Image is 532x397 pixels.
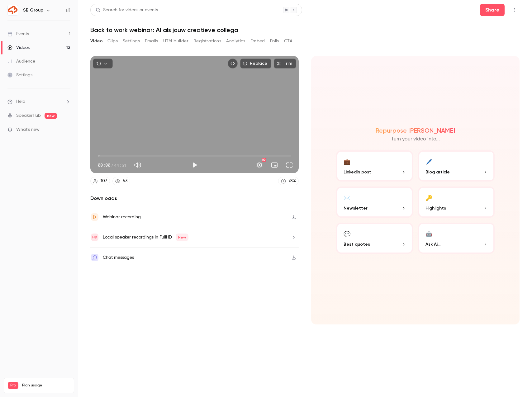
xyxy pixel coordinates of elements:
button: 💼LinkedIn post [336,150,413,182]
span: Highlights [425,205,446,211]
button: Top Bar Actions [510,5,520,15]
button: Embed [250,36,265,46]
span: What's new [16,126,40,133]
div: 🔑 [425,193,432,202]
li: help-dropdown-opener [7,98,70,105]
button: 💬Best quotes [336,223,413,254]
div: 53 [123,178,127,184]
div: 💼 [344,157,350,166]
button: Analytics [226,36,245,46]
span: Help [16,98,25,105]
div: 78 % [288,178,296,184]
button: 🤖Ask Ai... [418,223,495,254]
div: Webinar recording [103,213,141,221]
span: 00:00 [98,162,110,168]
a: 53 [112,177,130,185]
span: Plan usage [22,383,70,388]
button: UTM builder [163,36,188,46]
div: Local speaker recordings in FullHD [103,234,188,241]
div: 🤖 [425,229,432,239]
div: ✉️ [344,193,350,202]
span: New [176,234,188,241]
div: Events [7,31,29,37]
div: 💬 [344,229,350,239]
button: Polls [270,36,279,46]
h6: SB Group [23,7,43,13]
button: 🔑Highlights [418,187,495,218]
span: Pro [8,382,18,389]
a: SpeakerHub [16,112,41,119]
button: Mute [131,159,144,171]
h1: Back to work webinar: AI als jouw creatieve collega [90,26,520,34]
p: Turn your video into... [391,135,440,143]
div: HD [262,158,266,162]
span: new [45,113,57,119]
div: Audience [7,58,35,64]
img: SB Group [8,5,18,15]
span: Newsletter [344,205,368,211]
h2: Downloads [90,195,299,202]
span: Blog article [425,169,450,175]
div: Search for videos or events [96,7,158,13]
div: Settings [7,72,32,78]
div: 🖊️ [425,157,432,166]
button: Emails [145,36,158,46]
div: Videos [7,45,30,51]
h2: Repurpose [PERSON_NAME] [376,127,455,134]
a: 107 [90,177,110,185]
button: Replace [240,59,271,69]
button: Full screen [283,159,296,171]
a: 78% [278,177,299,185]
span: LinkedIn post [344,169,371,175]
button: Trim [274,59,296,69]
button: Registrations [193,36,221,46]
button: Embed video [228,59,238,69]
div: 00:00 [98,162,126,168]
button: 🖊️Blog article [418,150,495,182]
button: Share [480,4,505,16]
div: Chat messages [103,254,134,261]
span: / [111,162,113,168]
button: Clips [107,36,118,46]
span: Best quotes [344,241,370,248]
button: ✉️Newsletter [336,187,413,218]
span: Ask Ai... [425,241,440,248]
button: Play [188,159,201,171]
button: Settings [123,36,140,46]
button: Settings [253,159,266,171]
span: 44:51 [114,162,126,168]
button: Turn on miniplayer [268,159,281,171]
button: CTA [284,36,292,46]
button: Video [90,36,102,46]
iframe: Noticeable Trigger [63,127,70,133]
div: 107 [101,178,107,184]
